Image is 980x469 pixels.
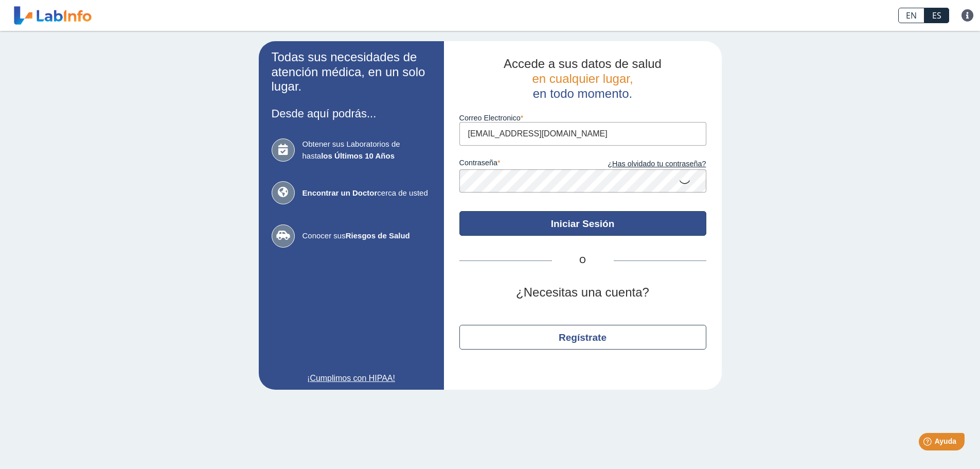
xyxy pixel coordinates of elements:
button: Iniciar Sesión [459,211,706,236]
a: EN [898,8,924,23]
iframe: Help widget launcher [888,429,969,458]
span: Conocer sus [302,230,431,242]
span: Accede a sus datos de salud [504,57,662,71]
h2: ¿Necesitas una cuenta? [459,285,706,300]
h3: Desde aquí podrás... [272,107,431,120]
b: los Últimos 10 Años [321,151,395,160]
span: Obtener sus Laboratorios de hasta [302,138,431,162]
b: Encontrar un Doctor [302,188,378,197]
button: Regístrate [459,325,706,350]
h2: Todas sus necesidades de atención médica, en un solo lugar. [272,50,431,94]
span: en cualquier lugar, [532,72,633,85]
a: ¿Has olvidado tu contraseña? [583,159,706,170]
b: Riesgos de Salud [346,231,410,240]
span: en todo momento. [533,86,632,100]
label: contraseña [459,159,583,170]
span: O [552,254,614,267]
a: ¡Cumplimos con HIPAA! [272,372,431,385]
span: cerca de usted [302,187,431,199]
label: Correo Electronico [459,114,706,122]
a: ES [924,8,949,23]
